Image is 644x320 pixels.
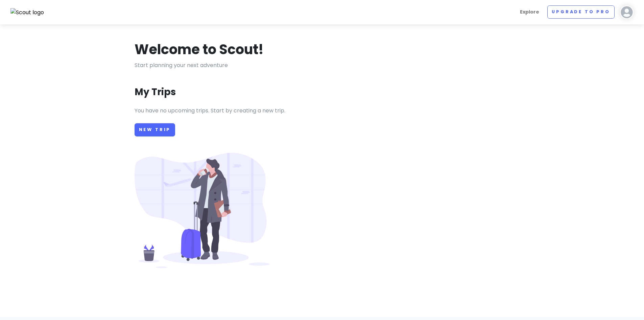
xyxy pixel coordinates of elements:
a: Explore [517,5,542,19]
p: You have no upcoming trips. Start by creating a new trip. [135,106,510,115]
img: Scout logo [10,8,44,17]
img: Person with luggage at airport [135,153,270,268]
img: User profile [620,5,634,19]
p: Start planning your next adventure [135,61,510,70]
a: Upgrade to Pro [547,5,615,19]
a: New Trip [135,123,175,136]
h1: Welcome to Scout! [135,41,264,58]
h3: My Trips [135,86,176,98]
